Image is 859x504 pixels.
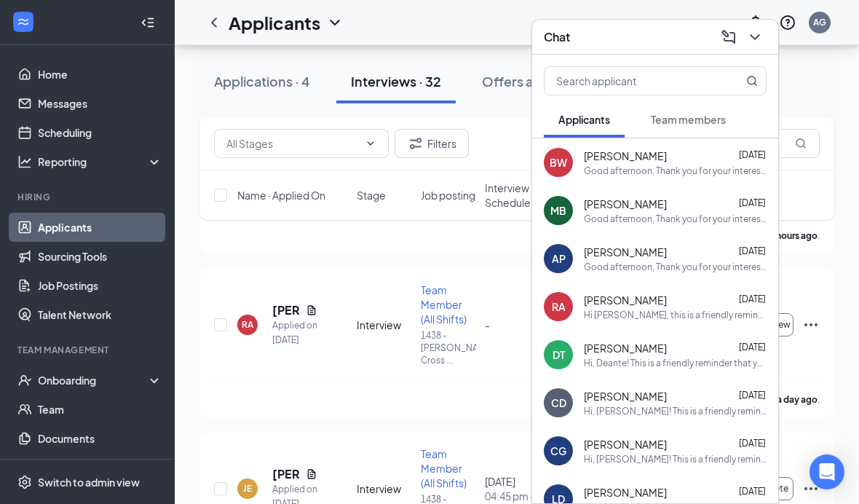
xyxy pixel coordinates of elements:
[764,230,818,241] b: 11 hours ago
[357,481,412,496] div: Interview
[395,129,469,158] button: Filter Filters
[584,293,667,307] span: [PERSON_NAME]
[242,318,253,331] div: RA
[584,197,667,211] span: [PERSON_NAME]
[38,89,162,118] a: Messages
[226,135,359,151] input: All Stages
[552,299,566,314] div: RA
[544,29,570,45] h3: Chat
[205,14,223,31] svg: ChevronLeft
[306,304,317,316] svg: Document
[584,213,767,225] div: Good afternoon, Thank you for your interest in working with our company. We'd like to invite you ...
[17,154,32,169] svg: Analysis
[38,300,162,329] a: Talent Network
[38,242,162,271] a: Sourcing Tools
[746,28,764,46] svg: ChevronDown
[739,342,766,353] span: [DATE]
[739,245,766,256] span: [DATE]
[17,344,159,356] div: Team Management
[545,67,717,95] input: Search applicant
[272,318,317,347] div: Applied on [DATE]
[777,394,818,405] b: a day ago
[38,395,162,424] a: Team
[795,138,807,149] svg: MagnifyingGlass
[365,138,376,149] svg: ChevronDown
[739,390,766,401] span: [DATE]
[485,318,490,331] span: -
[584,453,767,465] div: Hi, [PERSON_NAME]! This is a friendly reminder that your interview with [PERSON_NAME] is in 2 hou...
[584,437,667,452] span: [PERSON_NAME]
[229,10,320,35] h1: Applicants
[779,14,796,31] svg: QuestionInfo
[140,15,155,30] svg: Collapse
[584,165,767,177] div: Good afternoon, Thank you for your interest in working with our company. We'd like to invite you ...
[38,60,162,89] a: Home
[746,75,758,87] svg: MagnifyingGlass
[584,357,767,369] div: Hi, Deante! This is a friendly reminder that your interview with [PERSON_NAME] is in 2 hours. If ...
[421,447,467,489] span: Team Member (All Shifts)
[584,485,667,500] span: [PERSON_NAME]
[272,466,300,482] h5: [PERSON_NAME]
[17,475,32,489] svg: Settings
[809,454,844,489] div: Open Intercom Messenger
[485,474,540,503] div: [DATE]
[306,468,317,480] svg: Document
[584,341,667,355] span: [PERSON_NAME]
[584,389,667,403] span: [PERSON_NAME]
[351,72,441,90] div: Interviews · 32
[214,72,310,90] div: Applications · 4
[584,245,667,259] span: [PERSON_NAME]
[38,475,140,489] div: Switch to admin view
[421,188,475,202] span: Job posting
[743,25,767,49] button: ChevronDown
[38,453,162,482] a: Surveys
[651,113,726,126] span: Team members
[739,197,766,208] span: [DATE]
[357,318,412,332] div: Interview
[551,395,566,410] div: CD
[407,135,424,152] svg: Filter
[550,155,567,170] div: BW
[38,424,162,453] a: Documents
[237,188,325,202] span: Name · Applied On
[272,302,300,318] h5: [PERSON_NAME]
[38,373,150,387] div: Onboarding
[550,444,566,458] div: CG
[802,480,820,497] svg: Ellipses
[485,489,540,503] span: 04:45 pm - 05:00 pm
[38,118,162,147] a: Scheduling
[485,181,540,210] span: Interview Schedule
[584,405,767,417] div: Hi, [PERSON_NAME]! This is a friendly reminder that your interview with [PERSON_NAME] is in 2 hou...
[720,28,737,46] svg: ComposeMessage
[813,16,826,28] div: AG
[326,14,344,31] svg: ChevronDown
[17,373,32,387] svg: UserCheck
[243,482,252,495] div: JE
[38,154,163,169] div: Reporting
[584,149,667,163] span: [PERSON_NAME]
[717,25,740,49] button: ComposeMessage
[38,271,162,300] a: Job Postings
[739,149,766,160] span: [DATE]
[584,309,767,321] div: Hi [PERSON_NAME], this is a friendly reminder. Please select a meeting time slot for your Team Me...
[802,316,820,334] svg: Ellipses
[421,283,467,326] span: Team Member (All Shifts)
[482,72,614,90] div: Offers and hires · 144
[739,486,766,497] span: [DATE]
[552,251,566,266] div: AP
[421,329,476,366] p: 1438 - [PERSON_NAME] Cross ...
[553,347,565,362] div: DT
[584,261,767,273] div: Good afternoon, Thank you for your interest in working with our company. We'd like to invite you ...
[357,188,386,202] span: Stage
[16,15,31,29] svg: WorkstreamLogo
[17,191,159,203] div: Hiring
[38,213,162,242] a: Applicants
[747,14,764,31] svg: Notifications
[739,294,766,304] span: [DATE]
[558,113,610,126] span: Applicants
[550,203,566,218] div: MB
[739,438,766,449] span: [DATE]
